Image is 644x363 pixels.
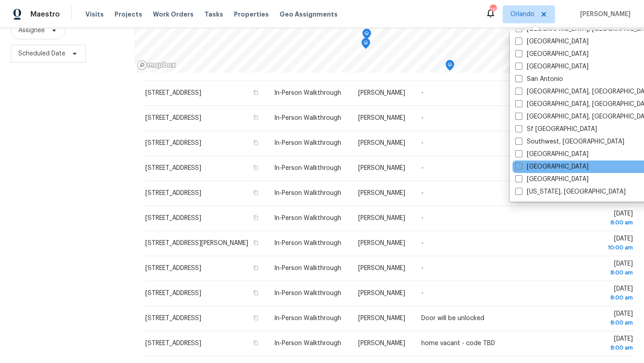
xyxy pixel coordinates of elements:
[568,236,633,252] span: [DATE]
[515,162,589,171] label: [GEOGRAPHIC_DATA]
[252,139,260,147] button: Copy Address
[274,240,341,246] span: In-Person Walkthrough
[274,115,341,121] span: In-Person Walkthrough
[421,115,424,121] span: -
[421,215,424,221] span: -
[421,190,424,196] span: -
[358,190,405,196] span: [PERSON_NAME]
[145,115,201,121] span: [STREET_ADDRESS]
[18,49,65,58] span: Scheduled Date
[421,140,424,146] span: -
[252,189,260,197] button: Copy Address
[274,190,341,196] span: In-Person Walkthrough
[145,140,201,146] span: [STREET_ADDRESS]
[568,261,633,277] span: [DATE]
[515,175,589,184] label: [GEOGRAPHIC_DATA]
[358,315,405,321] span: [PERSON_NAME]
[85,10,104,19] span: Visits
[145,90,201,96] span: [STREET_ADDRESS]
[252,89,260,97] button: Copy Address
[274,340,341,346] span: In-Person Walkthrough
[274,290,341,296] span: In-Person Walkthrough
[145,265,201,271] span: [STREET_ADDRESS]
[145,340,201,346] span: [STREET_ADDRESS]
[358,265,405,271] span: [PERSON_NAME]
[280,10,338,19] span: Geo Assignments
[358,90,405,96] span: [PERSON_NAME]
[568,311,633,327] span: [DATE]
[362,29,371,42] div: Map marker
[252,164,260,172] button: Copy Address
[145,290,201,296] span: [STREET_ADDRESS]
[274,315,341,321] span: In-Person Walkthrough
[274,265,341,271] span: In-Person Walkthrough
[358,115,405,121] span: [PERSON_NAME]
[568,211,633,227] span: [DATE]
[490,5,496,14] div: 26
[510,10,534,19] span: Orlando
[568,243,633,252] div: 10:00 am
[145,165,201,171] span: [STREET_ADDRESS]
[274,90,341,96] span: In-Person Walkthrough
[421,90,424,96] span: -
[137,60,176,70] a: Mapbox homepage
[568,218,633,227] div: 8:00 am
[421,340,495,346] span: home vacant - code TBD
[252,214,260,222] button: Copy Address
[114,10,142,19] span: Projects
[145,215,201,221] span: [STREET_ADDRESS]
[568,286,633,302] span: [DATE]
[445,60,454,74] div: Map marker
[515,125,597,134] label: Sf [GEOGRAPHIC_DATA]
[252,314,260,322] button: Copy Address
[358,140,405,146] span: [PERSON_NAME]
[274,165,341,171] span: In-Person Walkthrough
[515,137,624,146] label: Southwest, [GEOGRAPHIC_DATA]
[204,11,223,17] span: Tasks
[145,315,201,321] span: [STREET_ADDRESS]
[568,343,633,352] div: 8:00 am
[153,10,194,19] span: Work Orders
[515,37,589,46] label: [GEOGRAPHIC_DATA]
[358,215,405,221] span: [PERSON_NAME]
[515,62,589,71] label: [GEOGRAPHIC_DATA]
[568,318,633,327] div: 8:00 am
[515,50,589,59] label: [GEOGRAPHIC_DATA]
[421,315,484,321] span: Door will be unlocked
[568,268,633,277] div: 8:00 am
[515,187,626,196] label: [US_STATE], [GEOGRAPHIC_DATA]
[421,240,424,246] span: -
[145,190,201,196] span: [STREET_ADDRESS]
[252,289,260,297] button: Copy Address
[30,10,60,19] span: Maestro
[576,10,631,19] span: [PERSON_NAME]
[358,290,405,296] span: [PERSON_NAME]
[234,10,269,19] span: Properties
[252,339,260,347] button: Copy Address
[252,114,260,122] button: Copy Address
[18,26,45,35] span: Assignee
[274,140,341,146] span: In-Person Walkthrough
[515,150,589,159] label: [GEOGRAPHIC_DATA]
[358,240,405,246] span: [PERSON_NAME]
[358,165,405,171] span: [PERSON_NAME]
[358,340,405,346] span: [PERSON_NAME]
[274,215,341,221] span: In-Person Walkthrough
[568,336,633,352] span: [DATE]
[145,240,248,246] span: [STREET_ADDRESS][PERSON_NAME]
[421,165,424,171] span: -
[421,290,424,296] span: -
[252,239,260,247] button: Copy Address
[421,265,424,271] span: -
[568,293,633,302] div: 8:00 am
[515,75,563,84] label: San Antonio
[252,264,260,272] button: Copy Address
[361,38,370,52] div: Map marker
